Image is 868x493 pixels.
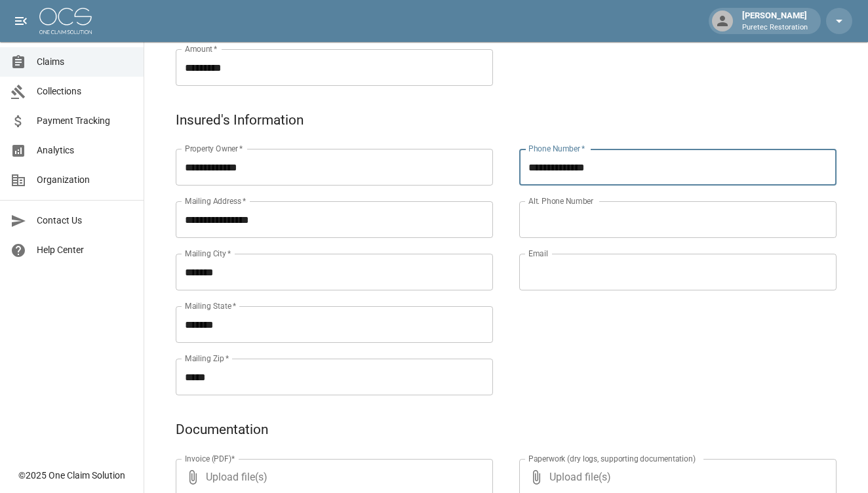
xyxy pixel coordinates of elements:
[37,243,133,257] span: Help Center
[39,8,92,34] img: ocs-logo-white-transparent.png
[185,43,218,54] label: Amount
[528,143,585,154] label: Phone Number
[185,300,236,311] label: Mailing State
[37,55,133,69] span: Claims
[185,195,246,207] label: Mailing Address
[8,8,34,34] button: open drawer
[37,144,133,157] span: Analytics
[737,9,813,33] div: [PERSON_NAME]
[185,248,231,259] label: Mailing City
[37,114,133,128] span: Payment Tracking
[18,469,125,482] div: © 2025 One Claim Solution
[37,214,133,227] span: Contact Us
[185,353,229,364] label: Mailing Zip
[37,85,133,98] span: Collections
[742,22,808,33] p: Puretec Restoration
[37,173,133,187] span: Organization
[185,453,235,464] label: Invoice (PDF)*
[185,143,243,154] label: Property Owner
[528,453,696,464] label: Paperwork (dry logs, supporting documentation)
[528,248,548,259] label: Email
[528,195,593,207] label: Alt. Phone Number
